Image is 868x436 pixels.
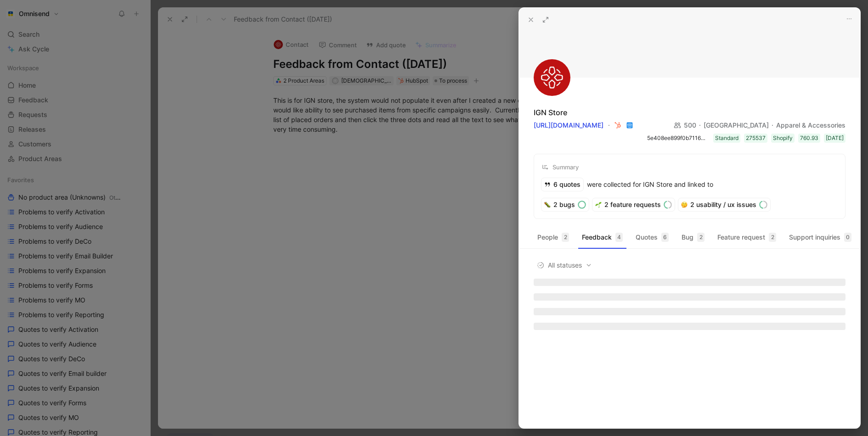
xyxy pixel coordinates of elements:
[714,230,780,245] button: Feature request
[541,162,579,173] div: Summary
[595,201,602,208] img: 🌱
[844,233,851,242] div: 0
[592,198,675,211] div: 2 feature requests
[632,230,672,245] button: Quotes
[785,230,855,245] button: Support inquiries
[661,233,669,242] div: 6
[826,134,844,143] div: [DATE]
[578,230,626,245] button: Feedback
[776,120,845,131] div: Apparel & Accessories
[773,134,793,143] div: Shopify
[697,233,705,242] div: 2
[541,178,583,191] div: 6 quotes
[562,233,569,242] div: 2
[544,201,551,208] img: 🐛
[534,107,567,118] div: IGN Store
[534,59,570,96] img: logo
[534,230,573,245] button: People
[541,198,589,211] div: 2 bugs
[800,134,818,143] div: 760.93
[537,260,592,271] span: All statuses
[534,259,595,271] button: All statuses
[678,230,708,245] button: Bug
[615,233,623,242] div: 4
[678,198,770,211] div: 2 usability / ux issues
[746,134,766,143] div: 275537
[674,120,704,131] div: 500
[704,120,776,131] div: [GEOGRAPHIC_DATA]
[647,134,708,143] div: 5e408ee899f0b71160c84232
[534,121,603,129] a: [URL][DOMAIN_NAME]
[681,201,688,208] img: 🤔
[541,178,713,191] div: were collected for IGN Store and linked to
[715,134,738,143] div: Standard
[769,233,776,242] div: 2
